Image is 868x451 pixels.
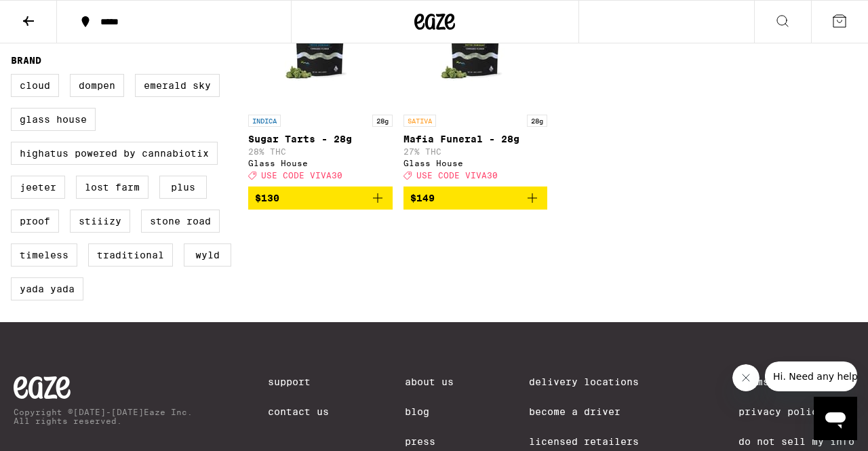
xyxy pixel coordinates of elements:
button: Add to bag [248,187,393,210]
label: STIIIZY [70,210,130,233]
a: Press [405,436,454,447]
span: $130 [255,193,279,203]
label: Glass House [11,108,96,131]
p: Sugar Tarts - 28g [248,134,393,144]
a: Become a Driver [529,406,663,417]
a: About Us [405,376,454,387]
label: Highatus Powered by Cannabiotix [11,142,218,165]
label: Emerald Sky [135,74,220,97]
label: Yada Yada [11,277,83,300]
a: Blog [405,406,454,417]
button: Add to bag [403,187,548,210]
label: Lost Farm [76,176,149,199]
label: PLUS [159,176,207,199]
a: Do Not Sell My Info [738,436,854,447]
iframe: Message from company [765,361,857,391]
label: Jeeter [11,176,65,199]
label: WYLD [184,243,231,267]
iframe: Button to launch messaging window [814,397,857,440]
span: Hi. Need any help? [8,9,98,20]
p: Mafia Funeral - 28g [403,134,548,144]
p: 28% THC [248,147,393,156]
p: 28g [372,115,393,127]
label: Cloud [11,74,59,97]
legend: Brand [11,55,41,66]
div: Glass House [403,159,548,168]
p: INDICA [248,115,281,127]
a: Contact Us [268,406,329,417]
span: $149 [410,193,435,203]
label: Timeless [11,243,77,267]
span: USE CODE VIVA30 [261,171,342,180]
p: Copyright © [DATE]-[DATE] Eaze Inc. All rights reserved. [14,408,193,425]
label: Stone Road [141,210,220,233]
label: Proof [11,210,59,233]
a: Licensed Retailers [529,436,663,447]
label: Traditional [88,243,173,267]
div: Glass House [248,159,393,168]
iframe: Close message [732,364,759,391]
a: Privacy Policy [738,406,854,417]
label: Dompen [70,74,124,97]
a: Delivery Locations [529,376,663,387]
a: Support [268,376,329,387]
p: 27% THC [403,147,548,156]
span: USE CODE VIVA30 [416,171,498,180]
p: 28g [527,115,547,127]
p: SATIVA [403,115,436,127]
